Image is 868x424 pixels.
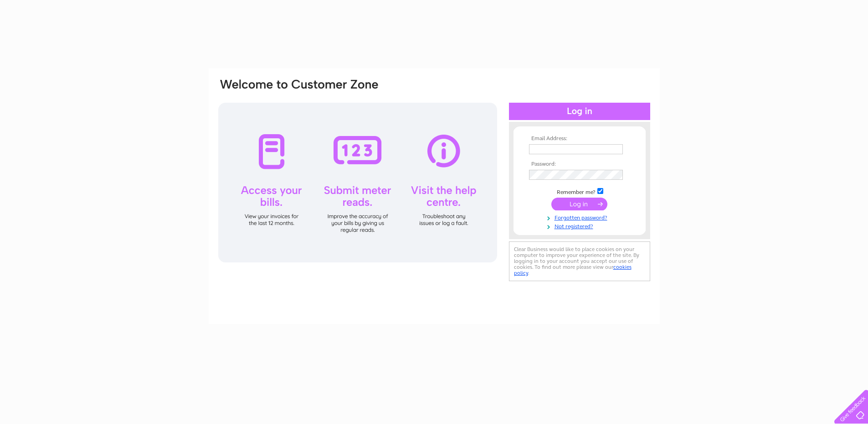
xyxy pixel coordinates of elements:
[514,264,632,276] a: cookies policy
[527,161,632,168] th: Password:
[527,136,632,142] th: Email Address:
[527,187,632,196] td: Remember me?
[529,213,632,221] a: Forgotten password?
[551,198,607,210] input: Submit
[529,221,632,230] a: Not registered?
[509,241,650,281] div: Clear Business would like to place cookies on your computer to improve your experience of the sit...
